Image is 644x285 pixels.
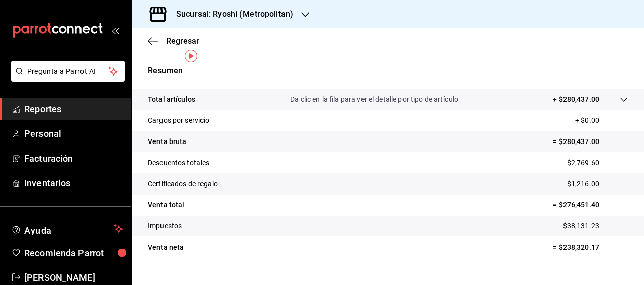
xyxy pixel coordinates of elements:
[24,271,123,284] span: [PERSON_NAME]
[24,223,110,235] span: Ayuda
[148,179,218,189] p: Certificados de regalo
[148,94,195,105] p: Total artículos
[148,200,184,210] p: Venta total
[24,152,123,165] span: Facturación
[575,115,628,126] p: + $0.00
[148,158,209,168] p: Descuentos totales
[553,200,628,210] p: = $276,451.40
[148,136,186,147] p: Venta bruta
[553,136,628,147] p: = $280,437.00
[24,102,123,116] span: Reportes
[11,61,125,82] button: Pregunta a Parrot AI
[559,221,628,231] p: - $38,131.23
[148,221,182,231] p: Impuestos
[111,26,119,34] button: open_drawer_menu
[168,8,293,20] h3: Sucursal: Ryoshi (Metropolitan)
[148,65,628,77] p: Resumen
[148,242,184,253] p: Venta neta
[24,127,123,140] span: Personal
[553,242,628,253] p: = $238,320.17
[148,36,199,46] button: Regresar
[24,176,123,190] span: Inventarios
[148,115,210,126] p: Cargos por servicio
[553,94,599,105] p: + $280,437.00
[185,50,197,62] img: Tooltip marker
[27,66,109,77] span: Pregunta a Parrot AI
[563,179,628,189] p: - $1,216.00
[166,36,199,46] span: Regresar
[24,246,123,260] span: Recomienda Parrot
[7,73,125,84] a: Pregunta a Parrot AI
[563,158,628,168] p: - $2,769.60
[290,94,458,105] p: Da clic en la fila para ver el detalle por tipo de artículo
